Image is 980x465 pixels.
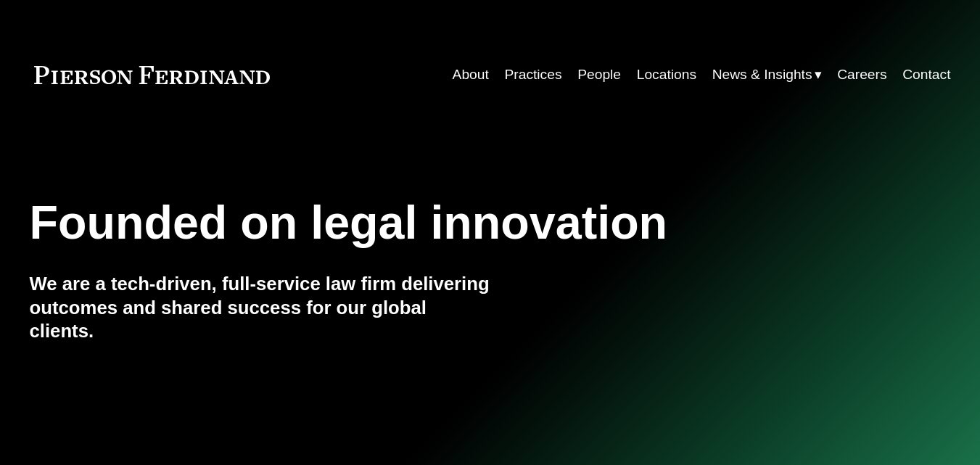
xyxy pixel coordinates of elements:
a: folder dropdown [712,61,822,89]
a: Practices [504,61,561,89]
a: Contact [902,61,950,89]
h4: We are a tech-driven, full-service law firm delivering outcomes and shared success for our global... [30,272,490,343]
span: News & Insights [712,62,812,88]
h1: Founded on legal innovation [30,196,797,250]
a: Careers [837,61,886,89]
a: Locations [637,61,696,89]
a: About [453,61,489,89]
a: People [577,61,621,89]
